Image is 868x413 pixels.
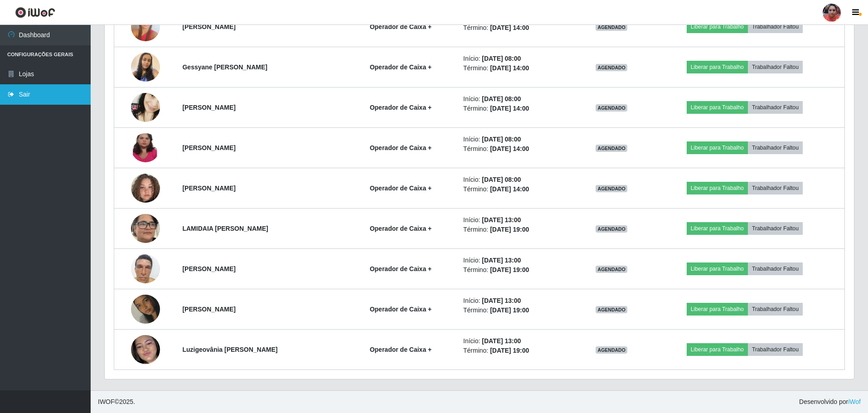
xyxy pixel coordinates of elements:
strong: Operador de Caixa + [370,144,432,151]
span: AGENDADO [596,266,627,273]
span: AGENDADO [596,185,627,192]
button: Trabalhador Faltou [748,182,803,194]
time: [DATE] 13:00 [482,257,521,264]
strong: [PERSON_NAME] [182,144,235,151]
strong: Operador de Caixa + [370,265,432,272]
span: Desenvolvido por [799,397,861,407]
time: [DATE] 14:00 [490,24,529,31]
img: 1704217621089.jpeg [131,41,160,93]
button: Liberar para Trabalho [687,343,748,356]
img: 1734698192432.jpeg [131,283,160,335]
li: Início: [463,296,573,306]
span: IWOF [98,398,115,405]
img: 1757236208541.jpeg [131,5,160,49]
time: [DATE] 19:00 [490,266,529,273]
img: 1756231010966.jpeg [131,209,160,247]
time: [DATE] 19:00 [490,226,529,233]
time: [DATE] 13:00 [482,297,521,304]
li: Término: [463,346,573,355]
li: Término: [463,144,573,154]
button: Liberar para Trabalho [687,303,748,316]
button: Liberar para Trabalho [687,141,748,154]
img: 1735568187482.jpeg [131,76,160,139]
button: Trabalhador Faltou [748,101,803,114]
strong: Operador de Caixa + [370,104,432,111]
span: AGENDADO [596,104,627,112]
li: Término: [463,185,573,194]
span: AGENDADO [596,24,627,31]
li: Início: [463,215,573,225]
time: [DATE] 08:00 [482,55,521,62]
strong: [PERSON_NAME] [182,185,235,192]
time: [DATE] 13:00 [482,337,521,345]
strong: Gessyane [PERSON_NAME] [182,63,267,71]
strong: Operador de Caixa + [370,225,432,232]
time: [DATE] 19:00 [490,347,529,354]
span: © 2025 . [98,397,135,407]
button: Trabalhador Faltou [748,343,803,356]
time: [DATE] 14:00 [490,145,529,152]
li: Término: [463,306,573,315]
button: Trabalhador Faltou [748,61,803,73]
time: [DATE] 19:00 [490,306,529,314]
li: Término: [463,63,573,73]
button: Trabalhador Faltou [748,262,803,275]
strong: Operador de Caixa + [370,63,432,71]
li: Início: [463,256,573,265]
img: 1726096000004.jpeg [131,249,160,288]
span: AGENDADO [596,64,627,71]
strong: Luzigeovânia [PERSON_NAME] [182,346,277,353]
time: [DATE] 08:00 [482,176,521,183]
strong: [PERSON_NAME] [182,265,235,272]
span: AGENDADO [596,306,627,313]
li: Término: [463,225,573,234]
button: Liberar para Trabalho [687,222,748,235]
button: Trabalhador Faltou [748,20,803,33]
time: [DATE] 14:00 [490,185,529,193]
strong: [PERSON_NAME] [182,104,235,111]
button: Trabalhador Faltou [748,222,803,235]
strong: Operador de Caixa + [370,185,432,192]
img: 1751065972861.jpeg [131,162,160,214]
a: iWof [848,398,861,405]
button: Liberar para Trabalho [687,20,748,33]
button: Liberar para Trabalho [687,182,748,194]
strong: [PERSON_NAME] [182,306,235,313]
img: 1740101299384.jpeg [131,116,160,180]
time: [DATE] 14:00 [490,105,529,112]
strong: LAMIDAIA [PERSON_NAME] [182,225,268,232]
li: Término: [463,23,573,33]
li: Início: [463,135,573,144]
li: Término: [463,104,573,113]
li: Início: [463,175,573,185]
li: Término: [463,265,573,275]
img: CoreUI Logo [15,7,55,18]
li: Início: [463,54,573,63]
strong: Operador de Caixa + [370,306,432,313]
time: [DATE] 13:00 [482,216,521,224]
strong: Operador de Caixa + [370,346,432,353]
button: Trabalhador Faltou [748,141,803,154]
button: Liberar para Trabalho [687,61,748,73]
time: [DATE] 08:00 [482,136,521,143]
time: [DATE] 14:00 [490,64,529,72]
img: 1735522558460.jpeg [131,318,160,381]
time: [DATE] 08:00 [482,95,521,102]
strong: Operador de Caixa + [370,23,432,30]
span: AGENDADO [596,225,627,233]
li: Início: [463,94,573,104]
span: AGENDADO [596,145,627,152]
button: Trabalhador Faltou [748,303,803,316]
span: AGENDADO [596,346,627,354]
button: Liberar para Trabalho [687,101,748,114]
button: Liberar para Trabalho [687,262,748,275]
strong: [PERSON_NAME] [182,23,235,30]
li: Início: [463,336,573,346]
